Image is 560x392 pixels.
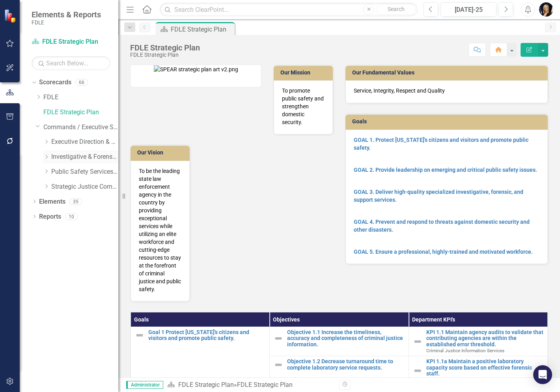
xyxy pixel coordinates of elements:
[282,87,325,126] p: To promote public safety and strengthen domestic security.
[171,24,233,34] div: FDLE Strategic Plan
[237,381,293,388] div: FDLE Strategic Plan
[126,381,163,389] span: Administrator
[130,43,200,52] div: FDLE Strategic Plan
[51,137,118,147] a: Executive Direction & Business Support
[280,70,329,76] h3: Our Mission
[426,359,543,377] a: KPI 1.1a Maintain a positive laboratory capacity score based on effective forensic staff.
[413,366,422,375] img: Not Defined
[39,78,71,87] a: Scorecards
[354,189,523,203] a: GOAL 3. Deliver high-quality specialized investigative, forensic, and support services.
[32,10,101,19] span: Elements & Reports
[413,337,422,346] img: Not Defined
[354,87,539,95] p: Service, Integrity, Respect and Quality
[39,197,65,206] a: Elements
[287,359,404,371] a: Objective 1.2 Decrease turnaround time to complete laboratory service requests.
[139,167,181,293] p: To be the leading state law enforcement agency in the country by providing exceptional services w...
[274,334,283,343] img: Not Defined
[409,327,547,356] td: Double-Click to Edit Right Click for Context Menu
[32,56,110,70] input: Search Below...
[130,52,200,58] div: FDLE Strategic Plan
[354,249,533,255] a: GOAL 5. Ensure a professional, highly-trained and motivated workforce.
[135,331,144,340] img: Not Defined
[75,79,88,86] div: 66
[388,6,405,12] span: Search
[441,2,497,17] button: [DATE]-25
[69,198,82,205] div: 35
[43,108,118,117] a: FDLE Strategic Plan
[533,365,552,384] div: Open Intercom Messenger
[274,360,283,370] img: Not Defined
[65,213,78,220] div: 10
[137,150,186,156] h3: Our Vision
[32,37,110,46] a: FDLE Strategic Plan
[426,348,504,353] span: Criminal Justice Information Services
[352,70,544,76] h3: Our Fundamental Values
[443,5,494,15] div: [DATE]-25
[43,93,118,102] a: FDLE
[287,329,404,347] a: Objective 1.1 Increase the timeliness, accuracy and completeness of criminal justice information.
[51,152,118,162] a: Investigative & Forensic Services Command
[51,182,118,191] a: Strategic Justice Command
[539,2,553,17] img: Heather Pence
[167,381,333,390] div: »
[409,356,547,386] td: Double-Click to Edit Right Click for Context Menu
[354,167,537,173] a: GOAL 2. Provide leadership on emerging and critical public safety issues.
[352,119,544,124] h3: Goals
[426,329,543,347] a: KPI 1.1 Maintain agency audits to validate that contributing agencies are within the established ...
[160,3,418,17] input: Search ClearPoint...
[270,356,409,386] td: Double-Click to Edit Right Click for Context Menu
[354,219,530,233] a: GOAL 4. Prevent and respond to threats against domestic security and other disasters.
[43,123,118,132] a: Commands / Executive Support Branch
[148,329,265,342] a: Goal 1 Protect [US_STATE]'s citizens and visitors and promote public safety.
[354,137,528,151] a: GOAL 1. Protect [US_STATE]'s citizens and visitors and promote public safety.
[376,4,416,15] button: Search
[154,65,238,73] img: SPEAR strategic plan art v2.png
[32,19,101,26] small: FDLE
[4,9,18,23] img: ClearPoint Strategy
[39,212,61,221] a: Reports
[51,167,118,176] a: Public Safety Services Command
[270,327,409,356] td: Double-Click to Edit Right Click for Context Menu
[178,381,234,388] a: FDLE Strategic Plan
[426,377,463,383] span: Forensic Services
